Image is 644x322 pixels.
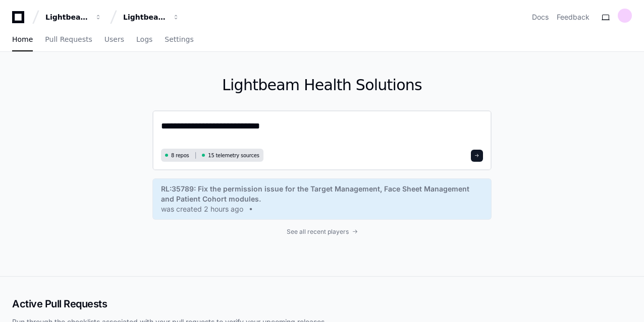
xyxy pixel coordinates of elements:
[12,28,33,51] a: Home
[532,12,549,22] a: Docs
[161,204,243,214] span: was created 2 hours ago
[152,228,492,236] a: See all recent players
[136,36,152,42] span: Logs
[161,184,483,204] span: RL:35789: Fix the permission issue for the Target Management, Face Sheet Management and Patient C...
[287,228,349,236] span: See all recent players
[45,36,92,42] span: Pull Requests
[104,28,124,51] a: Users
[165,28,193,51] a: Settings
[45,28,92,51] a: Pull Requests
[165,36,193,42] span: Settings
[104,36,124,42] span: Users
[41,8,106,26] button: Lightbeam Health
[123,12,167,22] div: Lightbeam Health Solutions
[557,12,589,22] button: Feedback
[119,8,184,26] button: Lightbeam Health Solutions
[12,297,632,311] h2: Active Pull Requests
[161,184,483,214] a: RL:35789: Fix the permission issue for the Target Management, Face Sheet Management and Patient C...
[171,152,189,159] span: 8 repos
[208,152,259,159] span: 15 telemetry sources
[152,76,492,94] h1: Lightbeam Health Solutions
[136,28,152,51] a: Logs
[45,12,89,22] div: Lightbeam Health
[12,36,33,42] span: Home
